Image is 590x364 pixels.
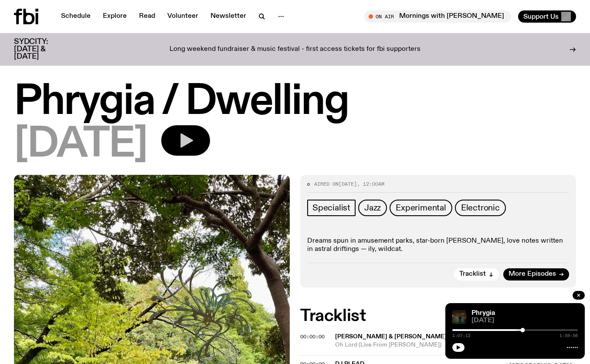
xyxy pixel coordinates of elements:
h3: SYDCITY: [DATE] & [DATE] [14,38,70,60]
p: Long weekend fundraiser & music festival - first access tickets for fbi supporters [170,46,420,53]
span: Support Us [523,13,559,20]
img: A greeny-grainy film photo of Bela, John and Bindi at night. They are standing in a backyard on g... [452,310,466,324]
a: Explore [98,10,132,23]
button: 00:00:00 [300,334,325,339]
span: [PERSON_NAME] & [PERSON_NAME] [335,334,447,340]
span: [DATE] [14,125,147,164]
a: Specialist [307,200,356,216]
a: Electronic [455,200,506,216]
span: [DATE] [471,317,578,324]
a: More Episodes [503,268,569,281]
span: Electronic [461,203,500,213]
span: Oh Lord (Live From [PERSON_NAME]) [335,341,576,349]
span: Jazz [364,203,381,213]
span: Aired on [314,180,339,187]
span: , 12:00am [357,180,384,187]
a: Phrygia [471,310,495,317]
button: Support Us [518,10,576,23]
a: Newsletter [205,10,251,23]
a: Schedule [56,10,96,23]
h2: Tracklist [300,308,576,324]
span: 1:07:12 [452,334,471,338]
h1: Phrygia / Dwelling [14,83,576,122]
a: Jazz [358,200,387,216]
a: Volunteer [162,10,203,23]
span: [DATE] [339,180,357,187]
button: On AirMornings with [PERSON_NAME] [364,10,511,23]
span: Specialist [312,203,350,213]
span: More Episodes [509,271,556,277]
span: Experimental [396,203,446,213]
span: 1:59:56 [559,334,578,338]
span: 00:00:00 [300,333,325,340]
p: Dreams spun in amusement parks, star-born [PERSON_NAME], love notes written in astral driftings —... [307,237,569,254]
button: Tracklist [454,268,499,281]
span: Tracklist [459,271,486,277]
a: Read [134,10,160,23]
a: Experimental [390,200,452,216]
